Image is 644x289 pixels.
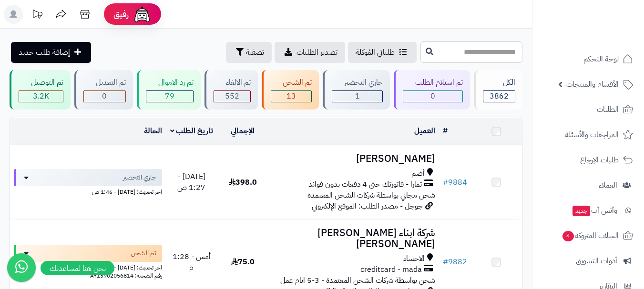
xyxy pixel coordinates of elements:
[443,125,448,137] a: #
[430,90,435,102] span: 0
[133,5,152,24] img: ai-face.png
[538,199,638,222] a: وآتس آبجديد
[280,275,435,286] span: شحن بواسطة شركات الشحن المعتمدة - 3-5 ايام عمل
[72,70,135,110] a: تم التعديل 0
[214,91,250,102] div: 552
[84,91,125,102] div: 0
[490,90,509,102] span: 3862
[538,249,638,272] a: أدوات التسويق
[403,253,425,264] span: الاحساء
[123,173,156,182] span: جاري التحضير
[170,125,214,137] a: تاريخ الطلب
[403,91,462,102] div: 0
[272,153,435,164] h3: [PERSON_NAME]
[356,47,395,58] span: طلباتي المُوكلة
[19,47,70,58] span: إضافة طلب جديد
[579,19,635,39] img: logo-2.png
[483,77,515,88] div: الكل
[472,70,524,110] a: الكل3862
[562,229,619,242] span: السلات المتروكة
[19,91,63,102] div: 3217
[113,9,129,20] span: رفيق
[355,90,360,102] span: 1
[443,256,448,268] span: #
[443,177,467,188] a: #9884
[572,204,617,217] span: وآتس آب
[131,249,156,258] span: تم الشحن
[173,251,211,273] span: أمس - 1:28 م
[583,52,619,66] span: لوحة التحكم
[260,70,321,110] a: تم الشحن 13
[580,153,619,167] span: طلبات الإرجاع
[102,90,107,102] span: 0
[19,77,63,88] div: تم التوصيل
[165,90,174,102] span: 79
[14,186,162,196] div: اخر تحديث: [DATE] - 1:46 ص
[411,168,425,179] span: أضم
[360,264,422,275] span: creditcard - mada
[272,228,435,249] h3: شركة ابناء [PERSON_NAME] [PERSON_NAME]
[275,42,345,63] a: تصدير الطلبات
[226,42,272,63] button: تصفية
[296,47,337,58] span: تصدير الطلبات
[177,171,205,193] span: [DATE] - 1:27 ص
[348,42,417,63] a: طلباتي المُوكلة
[312,200,423,212] span: جوجل - مصدر الطلب: الموقع الإلكتروني
[538,48,638,70] a: لوحة التحكم
[229,177,257,188] span: 398.0
[246,47,264,58] span: تصفية
[538,174,638,197] a: العملاء
[572,206,590,216] span: جديد
[203,70,260,110] a: تم الالغاء 552
[90,271,162,280] span: رقم الشحنة: AY13902056814
[225,90,239,102] span: 552
[25,5,49,26] a: تحديثات المنصة
[231,256,255,268] span: 75.0
[597,103,619,116] span: الطلبات
[538,98,638,121] a: الطلبات
[83,77,126,88] div: تم التعديل
[538,224,638,247] a: السلات المتروكة4
[146,77,194,88] div: تم رد الاموال
[538,149,638,171] a: طلبات الإرجاع
[11,42,91,63] a: إضافة طلب جديد
[538,123,638,146] a: المراجعات والأسئلة
[146,91,193,102] div: 79
[135,70,203,110] a: تم رد الاموال 79
[443,177,448,188] span: #
[332,91,382,102] div: 1
[144,125,162,137] a: الحالة
[403,77,463,88] div: تم استلام الطلب
[392,70,472,110] a: تم استلام الطلب 0
[332,77,383,88] div: جاري التحضير
[599,179,617,192] span: العملاء
[231,125,255,137] a: الإجمالي
[565,128,619,141] span: المراجعات والأسئلة
[8,70,72,110] a: تم التوصيل 3.2K
[271,91,312,102] div: 13
[286,90,296,102] span: 13
[566,78,619,91] span: الأقسام والمنتجات
[562,230,574,241] span: 4
[576,254,617,268] span: أدوات التسويق
[271,77,312,88] div: تم الشحن
[307,189,435,201] span: شحن مجاني بواسطة شركات الشحن المعتمدة
[443,256,467,268] a: #9882
[33,90,49,102] span: 3.2K
[321,70,392,110] a: جاري التحضير 1
[214,77,251,88] div: تم الالغاء
[308,179,422,190] span: تمارا - فاتورتك حتى 4 دفعات بدون فوائد
[414,125,435,137] a: العميل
